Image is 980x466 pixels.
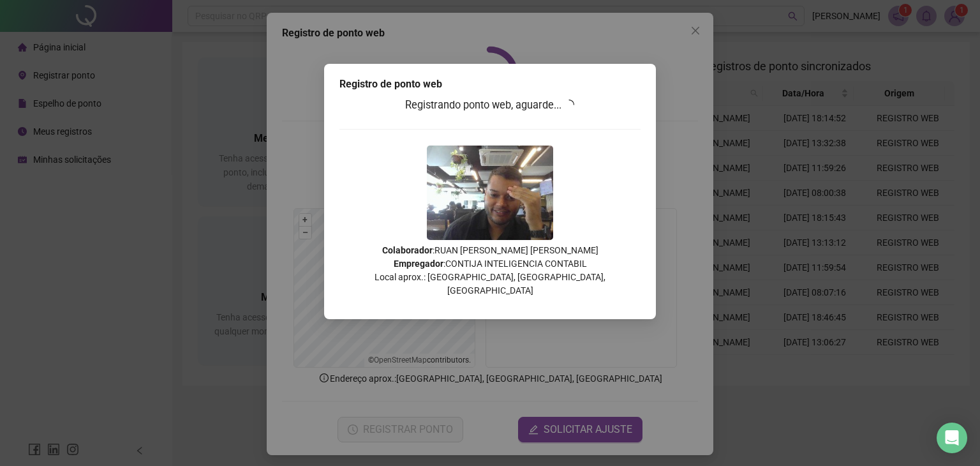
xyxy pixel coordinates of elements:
[339,244,641,297] p: : RUAN [PERSON_NAME] [PERSON_NAME] : CONTIJA INTELIGENCIA CONTABIL Local aprox.: [GEOGRAPHIC_DATA...
[339,97,641,114] h3: Registrando ponto web, aguarde...
[394,259,443,269] strong: Empregador
[563,98,576,112] span: loading
[427,146,553,240] img: 9k=
[382,245,433,255] strong: Colaborador
[339,77,641,92] div: Registro de ponto web
[937,423,967,453] div: Open Intercom Messenger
